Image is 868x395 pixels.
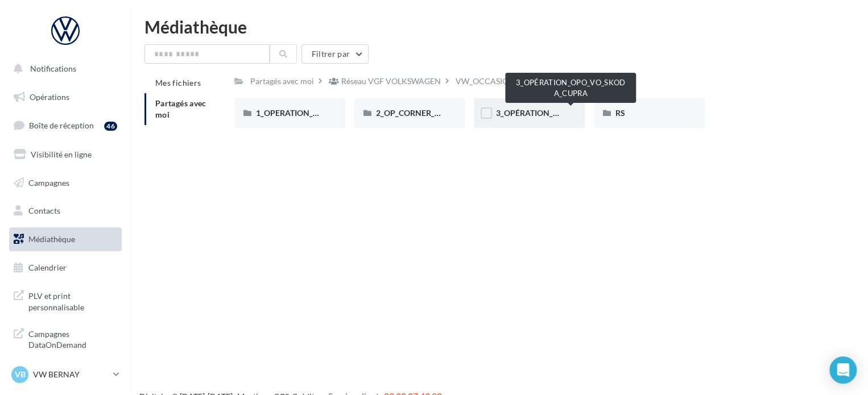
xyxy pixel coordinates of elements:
div: 46 [104,122,117,131]
a: Calendrier [7,256,124,280]
a: Contacts [7,199,124,223]
a: Visibilité en ligne [7,143,124,167]
span: Partagés avec moi [155,98,206,119]
a: Opérations [7,85,124,109]
span: Campagnes [28,177,69,187]
span: Visibilité en ligne [31,149,92,159]
span: VW_OCCASIONS_GARAN... [456,76,556,87]
span: Notifications [30,64,76,73]
span: 2_OP_CORNER_BEV [376,108,450,118]
span: Opérations [30,92,69,102]
div: Partagés avec moi [250,76,314,87]
div: Open Intercom Messenger [829,356,857,384]
a: Campagnes [7,171,124,195]
a: PLV et print personnalisable [7,284,124,317]
span: Campagnes DataOnDemand [28,326,117,351]
span: Boîte de réception [29,120,94,130]
a: VB VW BERNAY [9,364,122,385]
div: 3_OPÉRATION_OPO_VO_SKODA_CUPRA [505,73,636,103]
div: Réseau VGF VOLKSWAGEN [341,76,441,87]
button: Filtrer par [301,44,369,64]
span: RS [615,108,625,118]
a: Boîte de réception46 [7,113,124,138]
div: Médiathèque [144,18,854,35]
a: Médiathèque [7,227,124,251]
span: Calendrier [28,263,67,272]
span: 3_OPÉRATION_OPO_VO_SKODA_CUPRA [495,108,647,118]
span: Médiathèque [28,234,75,244]
span: VB [15,369,26,380]
span: PLV et print personnalisable [28,288,117,313]
span: 1_OPERATION_Dispo_immédiate [256,108,374,118]
span: Mes fichiers [155,78,201,88]
p: VW BERNAY [33,369,109,380]
button: Notifications [7,57,119,81]
span: Contacts [28,206,60,215]
a: Campagnes DataOnDemand [7,322,124,355]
